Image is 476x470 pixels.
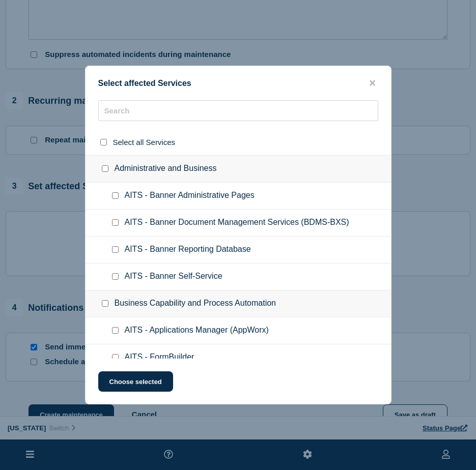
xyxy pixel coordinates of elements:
input: AITS - Banner Administrative Pages checkbox [112,192,119,199]
span: AITS - Applications Manager (AppWorx) [125,326,269,336]
span: AITS - FormBuilder [125,352,194,363]
input: AITS - Applications Manager (AppWorx) checkbox [112,327,119,334]
input: AITS - Banner Document Management Services (BDMS-BXS) checkbox [112,219,119,226]
input: AITS - FormBuilder checkbox [112,354,119,361]
div: Business Capability and Process Automation [86,290,391,317]
div: Administrative and Business [86,155,391,183]
span: Select all Services [113,138,176,146]
div: Select affected Services [86,78,391,88]
input: Administrative and Business checkbox [102,165,108,172]
input: Search [98,100,378,121]
button: close button [367,78,378,88]
input: AITS - Banner Reporting Database checkbox [112,246,119,253]
span: AITS - Banner Administrative Pages [125,191,255,201]
button: Choose selected [98,371,173,392]
span: AITS - Banner Document Management Services (BDMS-BXS) [125,218,349,228]
span: AITS - Banner Reporting Database [125,245,251,255]
span: AITS - Banner Self-Service [125,272,222,282]
input: AITS - Banner Self-Service checkbox [112,273,119,280]
input: Business Capability and Process Automation checkbox [102,300,108,307]
input: select all checkbox [100,139,107,145]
